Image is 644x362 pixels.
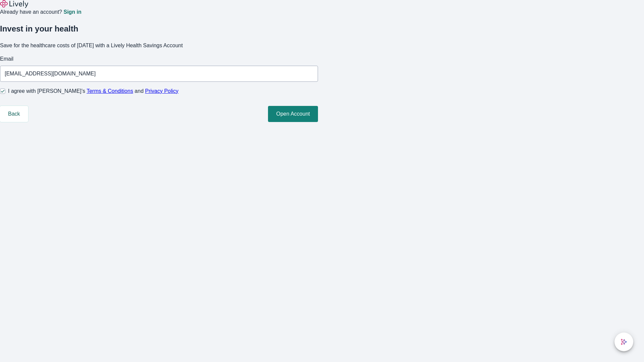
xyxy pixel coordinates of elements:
svg: Lively AI Assistant [621,339,627,345]
button: Open Account [268,106,318,122]
button: chat [614,333,633,351]
a: Sign in [63,9,81,15]
a: Terms & Conditions [87,88,133,94]
a: Privacy Policy [145,88,179,94]
span: I agree with [PERSON_NAME]’s and [8,87,178,95]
